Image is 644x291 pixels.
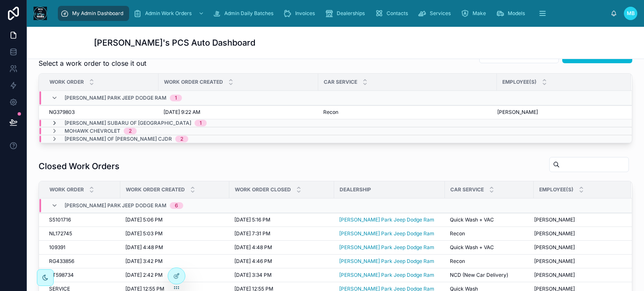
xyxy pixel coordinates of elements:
[125,216,224,223] a: [DATE] 5:06 PM
[175,202,178,209] div: 6
[235,186,291,193] span: Work Order Closed
[125,258,224,265] a: [DATE] 3:42 PM
[49,244,65,251] span: 109391
[65,120,191,126] span: [PERSON_NAME] Subaru of [GEOGRAPHIC_DATA]
[339,216,434,223] a: [PERSON_NAME] Park Jeep Dodge Ram
[49,216,115,223] a: S5101716
[49,258,74,265] span: RG433856
[65,128,120,134] span: Mohawk Chevrolet
[125,244,163,251] span: [DATE] 4:48 PM
[234,258,329,265] a: [DATE] 4:46 PM
[125,258,163,265] span: [DATE] 3:42 PM
[49,186,84,193] span: Work Order
[339,244,434,251] span: [PERSON_NAME] Park Jeep Dodge Ram
[323,109,492,116] a: Recon
[539,186,574,193] span: Employee(s)
[337,10,365,17] span: Dealerships
[450,230,529,237] a: Recon
[450,230,465,237] span: Recon
[430,10,451,17] span: Services
[534,244,575,251] span: [PERSON_NAME]
[508,10,525,17] span: Models
[65,136,172,142] span: [PERSON_NAME] of [PERSON_NAME] CJDR
[450,244,529,251] a: Quick Wash + VAC
[126,186,185,193] span: Work Order Created
[627,10,635,17] span: MB
[234,244,329,251] a: [DATE] 4:48 PM
[339,258,434,265] a: [PERSON_NAME] Park Jeep Dodge Ram
[210,6,279,21] a: Admin Daily Batches
[49,79,84,85] span: Work Order
[49,230,72,237] span: NL172745
[200,120,202,126] div: 1
[234,258,272,265] span: [DATE] 4:46 PM
[534,230,621,237] a: [PERSON_NAME]
[534,258,621,265] a: [PERSON_NAME]
[234,230,329,237] a: [DATE] 7:31 PM
[49,230,115,237] a: NL172745
[473,10,486,17] span: Make
[234,230,270,237] span: [DATE] 7:31 PM
[125,272,224,278] a: [DATE] 2:42 PM
[450,272,508,278] span: NCD (New Car Delivery)
[49,109,153,116] a: NG379803
[180,136,183,142] div: 2
[534,216,621,223] a: [PERSON_NAME]
[49,258,115,265] a: RG433856
[339,272,434,278] a: [PERSON_NAME] Park Jeep Dodge Ram
[49,109,75,116] span: NG379803
[450,216,529,223] a: Quick Wash + VAC
[234,272,272,278] span: [DATE] 3:34 PM
[340,186,371,193] span: Dealership
[339,258,440,265] a: [PERSON_NAME] Park Jeep Dodge Ram
[497,109,538,116] span: [PERSON_NAME]
[450,216,494,223] span: Quick Wash + VAC
[224,10,273,17] span: Admin Daily Batches
[497,109,621,116] a: [PERSON_NAME]
[450,272,529,278] a: NCD (New Car Delivery)
[34,7,47,20] img: App logo
[49,272,115,278] a: ST598734
[125,272,163,278] span: [DATE] 2:42 PM
[125,230,224,237] a: [DATE] 5:03 PM
[39,160,119,172] h1: Closed Work Orders
[49,272,74,278] span: ST598734
[450,258,529,265] a: Recon
[131,6,208,21] a: Admin Work Orders
[534,258,575,265] span: [PERSON_NAME]
[324,79,357,85] span: Car Service
[295,10,315,17] span: Invoices
[387,10,408,17] span: Contacts
[493,6,531,21] a: Models
[94,37,255,49] h1: [PERSON_NAME]'s PCS Auto Dashboard
[339,216,440,223] a: [PERSON_NAME] Park Jeep Dodge Ram
[339,230,434,237] a: [PERSON_NAME] Park Jeep Dodge Ram
[534,272,621,278] a: [PERSON_NAME]
[164,109,313,116] a: [DATE] 9:22 AM
[323,109,338,116] span: Recon
[534,230,575,237] span: [PERSON_NAME]
[39,58,146,68] span: Select a work order to close it out
[125,216,163,223] span: [DATE] 5:06 PM
[72,10,123,17] span: My Admin Dashboard
[534,216,575,223] span: [PERSON_NAME]
[65,202,166,209] span: [PERSON_NAME] Park Jeep Dodge Ram
[49,216,71,223] span: S5101716
[458,6,492,21] a: Make
[234,244,272,251] span: [DATE] 4:48 PM
[450,244,494,251] span: Quick Wash + VAC
[234,216,329,223] a: [DATE] 5:16 PM
[125,230,163,237] span: [DATE] 5:03 PM
[49,244,115,251] a: 109391
[450,258,465,265] span: Recon
[281,6,321,21] a: Invoices
[372,6,414,21] a: Contacts
[339,272,440,278] a: [PERSON_NAME] Park Jeep Dodge Ram
[175,95,177,101] div: 1
[339,230,440,237] a: [PERSON_NAME] Park Jeep Dodge Ram
[164,79,223,85] span: Work Order Created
